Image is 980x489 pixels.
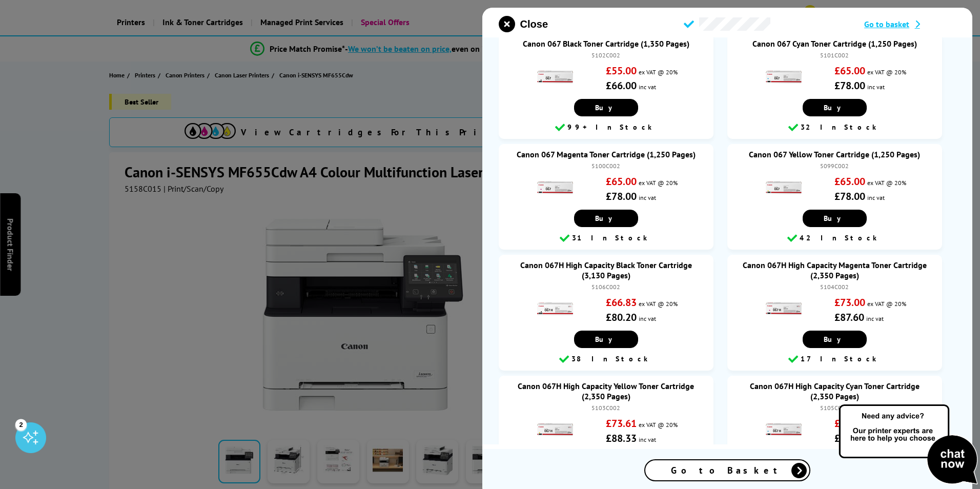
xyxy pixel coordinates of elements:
span: inc vat [639,315,657,322]
div: 32 In Stock [732,121,937,134]
span: Close [520,18,548,30]
strong: £80.20 [606,311,637,324]
span: Buy [595,335,617,344]
strong: £73.71 [835,417,866,430]
div: 5106C002 [509,283,703,291]
strong: £78.00 [606,190,637,203]
span: ex VAT @ 20% [639,300,678,308]
div: 5102C002 [509,51,703,59]
span: Buy [595,103,617,112]
a: Canon 067 Cyan Toner Cartridge (1,250 Pages) [752,38,917,49]
span: inc vat [639,436,657,443]
a: Canon 067 Black Toner Cartridge (1,350 Pages) [523,38,689,49]
strong: £66.00 [606,79,637,92]
button: close modal [499,16,548,32]
strong: £73.00 [835,296,866,309]
div: 2 [15,419,27,430]
span: Go to basket [865,19,910,29]
div: 42 In Stock [732,232,937,244]
img: Canon 067H High Capacity Cyan Toner Cartridge (2,350 Pages) [766,412,802,447]
span: inc vat [639,83,657,91]
strong: £66.83 [606,296,637,309]
span: ex VAT @ 20% [639,179,678,187]
strong: £78.00 [835,190,866,203]
strong: £88.45 [835,432,866,445]
div: 5099C002 [738,162,932,170]
a: Canon 067H High Capacity Cyan Toner Cartridge (2,350 Pages) [750,381,920,401]
img: Canon 067H High Capacity Yellow Toner Cartridge (2,350 Pages) [537,412,573,447]
img: Canon 067H High Capacity Black Toner Cartridge (3,130 Pages) [537,291,573,327]
span: Buy [824,335,846,344]
a: Canon 067H High Capacity Yellow Toner Cartridge (2,350 Pages) [518,381,695,401]
div: 99+ In Stock [504,121,708,134]
img: Canon 067 Cyan Toner Cartridge (1,250 Pages) [766,59,802,95]
span: Buy [824,214,846,223]
div: 17 In Stock [732,353,937,365]
span: Buy [824,103,846,112]
strong: £88.33 [606,432,637,445]
a: Canon 067H High Capacity Black Toner Cartridge (3,130 Pages) [520,260,692,280]
strong: £73.61 [606,417,637,430]
strong: £65.00 [606,175,637,188]
strong: £87.60 [835,311,865,324]
div: 5101C002 [738,51,932,59]
a: Canon 067 Yellow Toner Cartridge (1,250 Pages) [749,149,921,159]
span: inc vat [868,83,885,91]
span: ex VAT @ 20% [868,68,907,76]
span: inc vat [867,315,884,322]
img: Canon 067 Yellow Toner Cartridge (1,250 Pages) [766,170,802,206]
div: 5105C002 [738,404,932,412]
a: Go to Basket [644,459,810,481]
div: 5103C002 [509,404,703,412]
strong: £65.00 [835,175,866,188]
div: 5100C002 [509,162,703,170]
span: inc vat [868,194,885,201]
strong: £55.00 [606,64,637,77]
img: Canon 067H High Capacity Magenta Toner Cartridge (2,350 Pages) [766,291,802,327]
div: 5104C002 [738,283,932,291]
strong: £65.00 [835,64,866,77]
a: Canon 067 Magenta Toner Cartridge (1,250 Pages) [517,149,696,159]
div: 31 In Stock [504,232,708,244]
span: Buy [595,214,617,223]
img: Open Live Chat window [836,403,980,487]
span: ex VAT @ 20% [639,68,678,76]
a: Go to basket [865,19,956,29]
strong: £78.00 [835,79,866,92]
span: Go to Basket [671,464,784,476]
span: ex VAT @ 20% [868,179,907,187]
a: Canon 067H High Capacity Magenta Toner Cartridge (2,350 Pages) [743,260,927,280]
div: 38 In Stock [504,353,708,365]
img: Canon 067 Magenta Toner Cartridge (1,250 Pages) [537,170,573,206]
span: ex VAT @ 20% [868,300,907,308]
span: inc vat [639,194,657,201]
span: ex VAT @ 20% [639,421,678,429]
img: Canon 067 Black Toner Cartridge (1,350 Pages) [537,59,573,95]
